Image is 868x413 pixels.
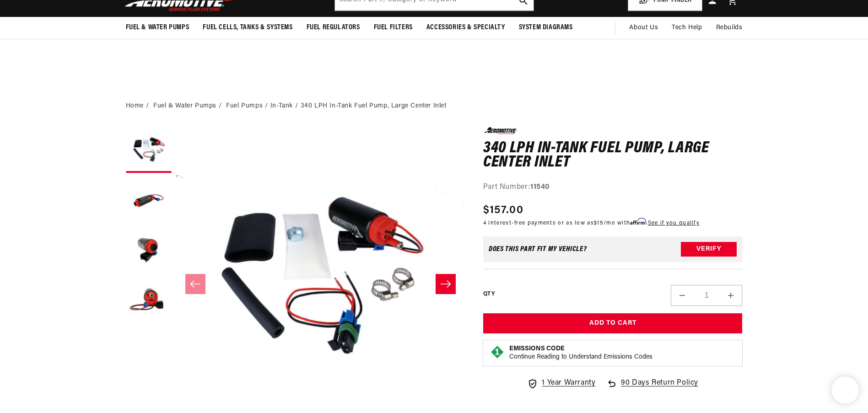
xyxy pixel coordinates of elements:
[426,23,505,32] span: Accessories & Specialty
[483,313,743,334] button: Add to Cart
[629,24,658,31] span: About Us
[606,377,698,398] a: 90 Days Return Policy
[509,345,565,352] strong: Emissions Code
[512,17,580,38] summary: System Diagrams
[196,17,299,38] summary: Fuel Cells, Tanks & Systems
[519,23,573,32] span: System Diagrams
[203,23,292,32] span: Fuel Cells, Tanks & Systems
[709,17,749,39] summary: Rebuilds
[716,23,743,33] span: Rebuilds
[270,101,301,111] li: In-Tank
[307,23,360,32] span: Fuel Regulators
[509,345,652,361] button: Emissions CodeContinue Reading to Understand Emissions Codes
[301,101,447,111] li: 340 LPH In-Tank Fuel Pump, Large Center Inlet
[489,246,587,253] div: Does This part fit My vehicle?
[126,101,743,111] nav: breadcrumbs
[483,202,523,219] span: $157.00
[622,17,665,39] a: About Us
[126,228,172,274] button: Load image 3 in gallery view
[621,377,698,398] span: 90 Days Return Policy
[530,183,550,191] strong: 11540
[483,182,743,193] div: Part Number:
[483,290,495,298] label: QTY
[126,127,172,173] button: Load image 1 in gallery view
[483,219,700,227] p: 4 interest-free payments or as low as /mo with .
[681,242,737,257] button: Verify
[119,17,196,38] summary: Fuel & Water Pumps
[420,17,512,38] summary: Accessories & Specialty
[648,220,700,226] a: See if you qualify - Learn more about Affirm Financing (opens in modal)
[436,274,456,294] button: Slide right
[226,101,263,111] a: Fuel Pumps
[594,220,604,226] span: $15
[483,141,743,170] h1: 340 LPH In-Tank Fuel Pump, Large Center Inlet
[367,17,420,38] summary: Fuel Filters
[665,17,709,39] summary: Tech Help
[126,278,172,324] button: Load image 4 in gallery view
[300,17,367,38] summary: Fuel Regulators
[153,101,216,111] a: Fuel & Water Pumps
[527,377,595,389] a: 1 Year Warranty
[126,23,189,32] span: Fuel & Water Pumps
[630,218,646,225] span: Affirm
[542,377,595,389] span: 1 Year Warranty
[126,101,144,111] a: Home
[185,274,205,294] button: Slide left
[374,23,413,32] span: Fuel Filters
[126,177,172,223] button: Load image 2 in gallery view
[672,23,702,33] span: Tech Help
[509,353,652,361] p: Continue Reading to Understand Emissions Codes
[490,345,505,359] img: Emissions code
